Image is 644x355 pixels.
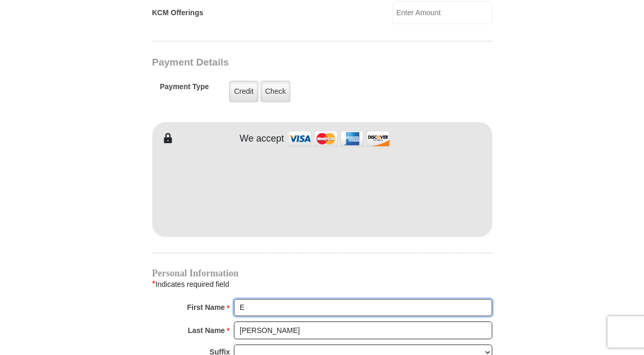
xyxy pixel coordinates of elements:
h4: We accept [240,133,284,145]
h4: Personal Information [152,269,492,277]
h3: Payment Details [152,57,419,69]
img: credit cards accepted [287,127,391,150]
label: KCM Offerings [152,7,204,18]
h5: Payment Type [160,82,209,96]
label: Credit [229,81,258,102]
strong: Last Name [188,323,225,338]
strong: First Name [187,300,225,315]
input: Enter Amount [392,1,492,24]
label: Check [261,81,291,102]
div: Indicates required field [152,277,492,291]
